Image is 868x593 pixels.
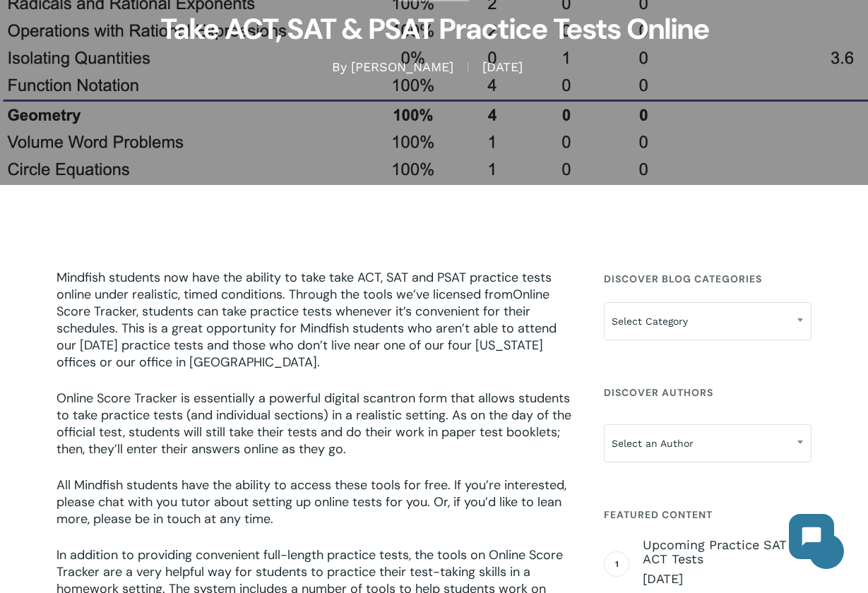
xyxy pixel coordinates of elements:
a: [PERSON_NAME] [351,59,453,74]
span: Upcoming Practice SAT & ACT Tests [643,538,811,566]
span: [DATE] [643,570,811,587]
h1: Take ACT, SAT & PSAT Practice Tests Online [81,1,787,59]
a: Online Score Tracker [57,286,549,320]
p: Online Score Tracker is essentially a powerful digital scantron form that allows students to take... [57,390,573,477]
p: Mindfish students now have the ability to take take ACT, SAT and PSAT practice tests online under... [57,269,573,390]
iframe: Chatbot [775,500,848,573]
h4: Discover Blog Categories [604,266,811,292]
span: Select Category [605,306,811,336]
a: Upcoming Practice SAT & ACT Tests [DATE] [643,538,811,587]
h4: Discover Authors [604,380,811,405]
p: All Mindfish students have the ability to access these tools for free. If you’re interested, plea... [57,477,573,546]
span: By [332,62,347,72]
span: Select an Author [605,429,811,458]
span: Select Category [604,302,811,340]
h4: Featured Content [604,502,811,527]
span: Select an Author [604,424,811,462]
span: [DATE] [468,62,537,72]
